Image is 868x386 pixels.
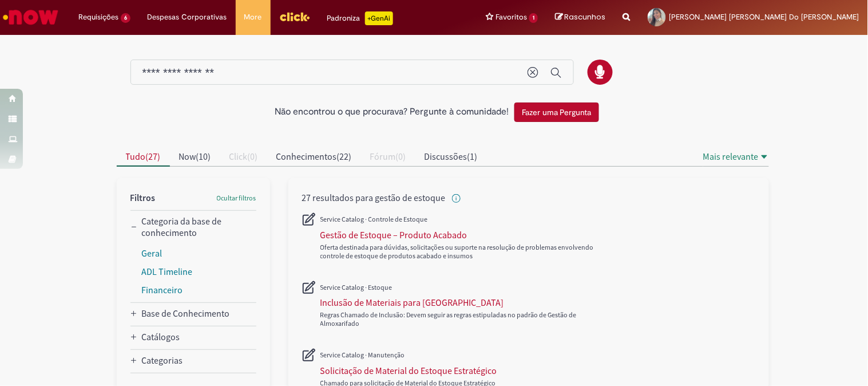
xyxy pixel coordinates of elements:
span: Despesas Corporativas [148,11,227,23]
span: Requisições [78,11,118,23]
span: Favoritos [496,11,527,23]
h2: Não encontrou o que procurava? Pergunte à comunidade! [275,107,509,117]
a: Rascunhos [555,12,606,23]
img: ServiceNow [1,6,60,29]
button: Fazer uma Pergunta [514,103,599,122]
span: [PERSON_NAME] [PERSON_NAME] Do [PERSON_NAME] [669,12,859,22]
span: More [244,11,262,23]
span: 6 [121,13,130,23]
div: Padroniza [327,11,393,25]
img: click_logo_yellow_360x200.png [279,8,310,25]
p: +GenAi [365,11,393,25]
span: Rascunhos [565,11,606,22]
span: 1 [529,13,538,23]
